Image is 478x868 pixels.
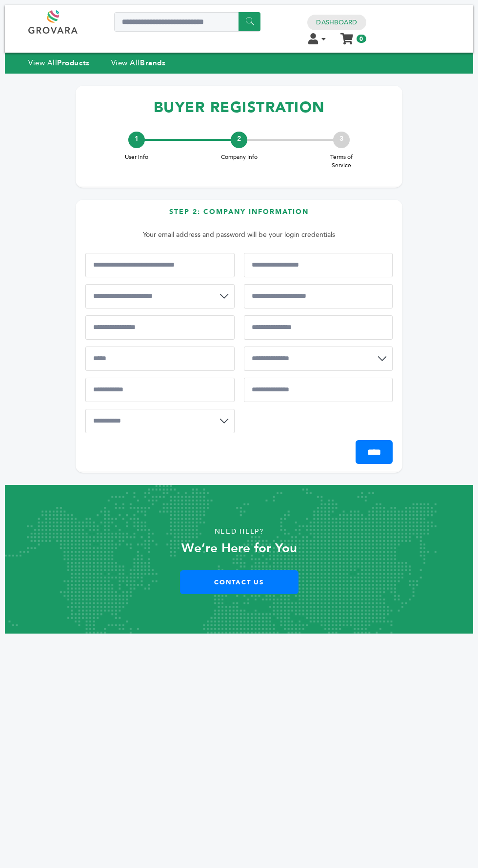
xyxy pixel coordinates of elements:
[85,378,235,402] input: Postal Code*
[117,153,156,161] span: User Info
[357,35,366,43] span: 0
[322,153,361,170] span: Terms of Service
[231,132,247,148] div: 2
[244,315,393,340] input: Street Address 2
[85,93,393,122] h1: BUYER REGISTRATION
[85,347,235,371] input: City*
[219,153,259,161] span: Company Info
[85,315,235,340] input: Street Address 1*
[57,58,89,68] strong: Products
[316,18,357,27] a: Dashboard
[28,524,450,539] p: Need Help?
[244,253,393,277] input: Business Tax ID/EIN
[341,30,353,40] a: My Cart
[128,132,145,148] div: 1
[180,570,299,594] a: Contact Us
[244,378,393,402] input: Company Website
[140,58,165,68] strong: Brands
[181,540,297,557] strong: We’re Here for You
[28,58,90,68] a: View AllProducts
[114,12,260,32] input: Search a product or brand...
[333,132,350,148] div: 3
[111,58,166,68] a: View AllBrands
[244,284,393,309] input: Business Phone Number*
[85,253,235,277] input: Business Name/Company Legal Name*
[90,229,388,241] p: Your email address and password will be your login credentials
[85,207,393,224] h3: Step 2: Company Information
